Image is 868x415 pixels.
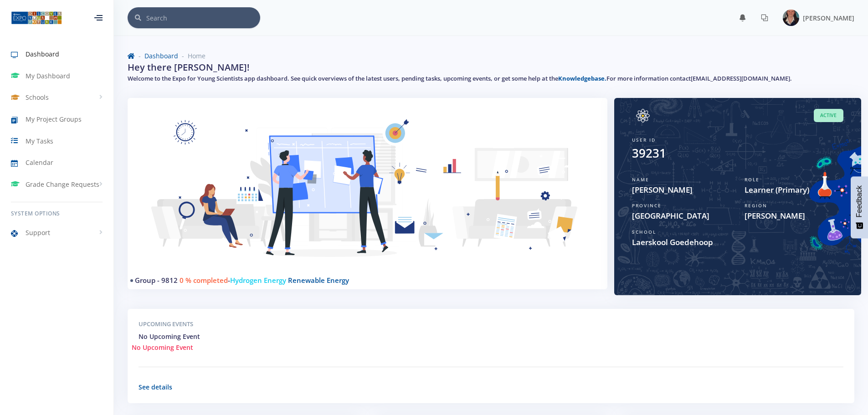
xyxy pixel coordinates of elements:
[180,276,228,285] span: 0 % completed
[144,51,178,60] a: Dashboard
[128,74,854,83] h5: Welcome to the Expo for Young Scientists app dashboard. See quick overviews of the latest users, ...
[26,49,59,59] span: Dashboard
[128,51,854,61] nav: breadcrumb
[139,332,200,341] span: No Upcoming Event
[558,74,606,82] a: Knowledgebase.
[26,158,53,167] span: Calendar
[135,276,178,285] a: Group - 9812
[128,61,250,74] h2: Hey there [PERSON_NAME]!
[26,228,50,237] span: Support
[776,8,854,28] a: Image placeholder [PERSON_NAME]
[11,10,62,25] img: ...
[814,109,843,122] span: Active
[745,210,843,222] span: [PERSON_NAME]
[632,236,843,248] span: Laerskool Goedehoop
[139,383,172,391] a: See details
[178,51,205,61] li: Home
[851,176,868,238] button: Feedback - Show survey
[26,179,99,189] span: Grade Change Requests
[139,320,843,329] h5: Upcoming Events
[132,343,193,352] span: No Upcoming Event
[632,176,649,183] span: Name
[288,276,349,285] span: Renewable Energy
[632,137,656,143] span: User ID
[26,136,53,146] span: My Tasks
[632,210,731,222] span: [GEOGRAPHIC_DATA]
[26,71,70,81] span: My Dashboard
[803,14,854,22] span: [PERSON_NAME]
[26,92,49,102] span: Schools
[632,202,662,209] span: Province
[783,10,799,26] img: Image placeholder
[632,144,666,162] div: 39231
[230,276,286,285] span: Hydrogen Energy
[855,185,863,217] span: Feedback
[26,114,82,124] span: My Project Groups
[11,210,103,218] h6: System Options
[135,275,593,286] h4: -
[632,229,656,235] span: School
[146,7,260,28] input: Search
[632,109,654,123] img: Image placeholder
[139,109,596,282] img: Learner
[745,176,760,183] span: Role
[745,202,767,209] span: Region
[632,184,731,196] span: [PERSON_NAME]
[691,74,790,82] a: [EMAIL_ADDRESS][DOMAIN_NAME]
[745,184,843,196] span: Learner (Primary)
